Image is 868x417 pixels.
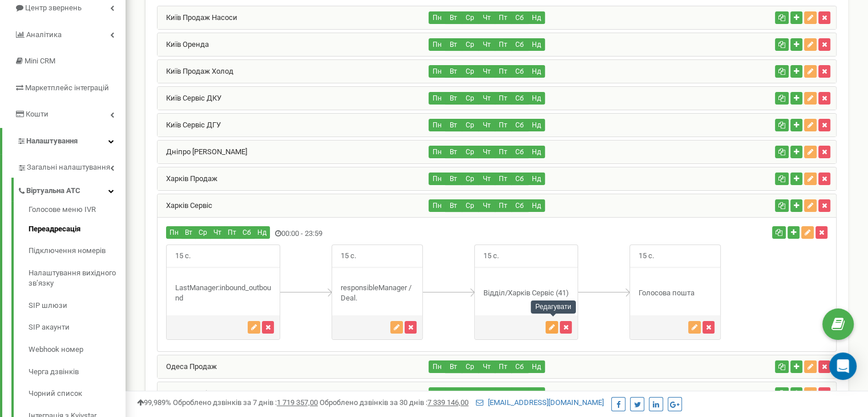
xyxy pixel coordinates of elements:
[27,162,110,173] span: Загальні налаштування
[29,316,126,339] a: SIP акаунти
[495,65,512,78] button: Пт
[158,174,217,183] a: Харків Продаж
[445,65,462,78] button: Вт
[445,146,462,158] button: Вт
[29,295,126,317] a: SIP шлюзи
[511,119,528,131] button: Сб
[158,67,233,75] a: Київ Продаж Холод
[462,38,479,51] button: Ср
[511,11,528,24] button: Сб
[630,245,663,267] span: 15 с.
[478,65,495,78] button: Чт
[29,339,126,361] a: Webhook номер
[531,300,576,314] div: Редагувати
[462,65,479,78] button: Ср
[528,38,545,51] button: Нд
[429,146,446,158] button: Пн
[478,92,495,105] button: Чт
[429,119,446,131] button: Пн
[29,218,126,240] a: Переадресація
[332,283,422,304] div: responsibleManager / Deal.
[495,92,512,105] button: Пт
[511,65,528,78] button: Сб
[495,146,512,158] button: Пт
[462,119,479,131] button: Ср
[478,119,495,131] button: Чт
[478,38,495,51] button: Чт
[158,94,221,102] a: Київ Сервіс ДКУ
[478,146,495,158] button: Чт
[26,110,49,118] span: Кошти
[495,119,512,131] button: Пт
[528,65,545,78] button: Нд
[239,226,255,239] button: Сб
[429,387,446,400] button: Пн
[478,360,495,373] button: Чт
[158,40,209,49] a: Київ Оренда
[511,92,528,105] button: Сб
[445,173,462,185] button: Вт
[462,11,479,24] button: Ср
[445,199,462,212] button: Вт
[445,360,462,373] button: Вт
[462,92,479,105] button: Ср
[158,201,212,210] a: Харків Сервіс
[528,146,545,158] button: Нд
[511,173,528,185] button: Сб
[478,173,495,185] button: Чт
[630,288,720,299] div: Голосова пошта
[2,128,126,155] a: Налаштування
[445,38,462,51] button: Вт
[320,398,469,407] span: Оброблено дзвінків за 30 днів :
[475,288,578,299] div: Відділ/Харків Сервіс (41)
[528,360,545,373] button: Нд
[462,199,479,212] button: Ср
[137,398,171,407] span: 99,989%
[166,226,182,239] button: Пн
[25,83,109,92] span: Маркетплейс інтеграцій
[17,178,126,201] a: Віртуальна АТС
[29,361,126,383] a: Черга дзвінків
[445,119,462,131] button: Вт
[478,11,495,24] button: Чт
[495,387,512,400] button: Пт
[167,283,280,304] div: LastManager:inbound_outbound
[511,199,528,212] button: Сб
[511,387,528,400] button: Сб
[29,240,126,262] a: Підключення номерів
[158,121,221,129] a: Київ Сервіс ДГУ
[224,226,240,239] button: Пт
[528,173,545,185] button: Нд
[528,11,545,24] button: Нд
[181,226,196,239] button: Вт
[495,38,512,51] button: Пт
[478,199,495,212] button: Чт
[445,92,462,105] button: Вт
[26,137,78,145] span: Налаштування
[158,147,247,156] a: Дніпро [PERSON_NAME]
[511,360,528,373] button: Сб
[29,205,126,218] a: Голосове меню IVR
[427,398,469,407] u: 7 339 146,00
[476,398,604,407] a: [EMAIL_ADDRESS][DOMAIN_NAME]
[495,199,512,212] button: Пт
[528,199,545,212] button: Нд
[429,360,446,373] button: Пн
[26,30,62,39] span: Аналiтика
[429,173,446,185] button: Пн
[158,13,237,22] a: Київ Продаж Насоси
[210,226,225,239] button: Чт
[495,173,512,185] button: Пт
[332,245,365,267] span: 15 с.
[478,387,495,400] button: Чт
[462,360,479,373] button: Ср
[528,119,545,131] button: Нд
[829,352,857,380] div: Open Intercom Messenger
[158,226,610,242] div: 00:00 - 23:59
[254,226,270,239] button: Нд
[462,146,479,158] button: Ср
[25,57,55,65] span: Mini CRM
[495,360,512,373] button: Пт
[511,38,528,51] button: Сб
[429,11,446,24] button: Пн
